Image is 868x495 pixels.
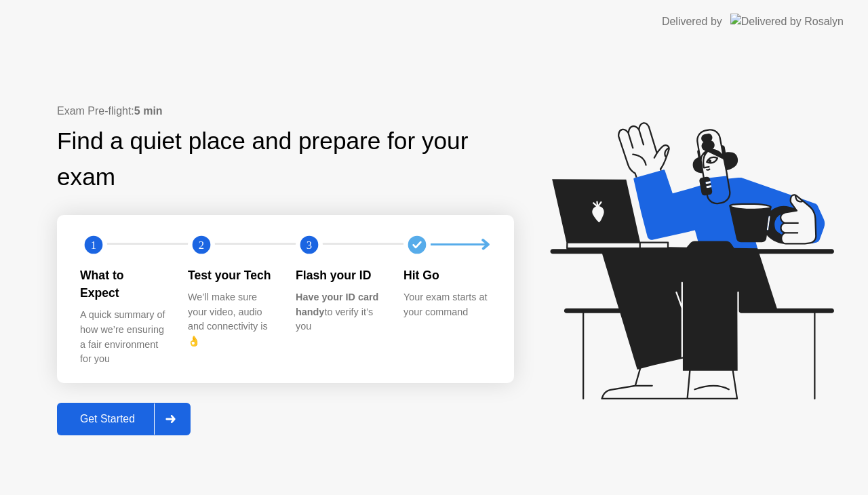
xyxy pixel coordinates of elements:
b: Have your ID card handy [296,292,378,317]
div: Get Started [61,413,154,425]
div: Flash your ID [296,266,382,284]
button: Get Started [57,403,191,435]
div: Test your Tech [188,266,274,284]
div: Delivered by [662,14,722,30]
div: to verify it’s you [296,290,382,334]
div: Your exam starts at your command [403,290,490,319]
div: We’ll make sure your video, audio and connectivity is 👌 [188,290,274,349]
div: What to Expect [80,266,166,302]
text: 2 [199,238,204,251]
b: 5 min [134,105,163,117]
div: A quick summary of how we’re ensuring a fair environment for you [80,308,166,366]
img: Delivered by Rosalyn [730,14,844,29]
text: 3 [307,238,312,251]
div: Find a quiet place and prepare for your exam [57,123,514,195]
text: 1 [91,238,96,251]
div: Hit Go [403,266,490,284]
div: Exam Pre-flight: [57,103,514,119]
